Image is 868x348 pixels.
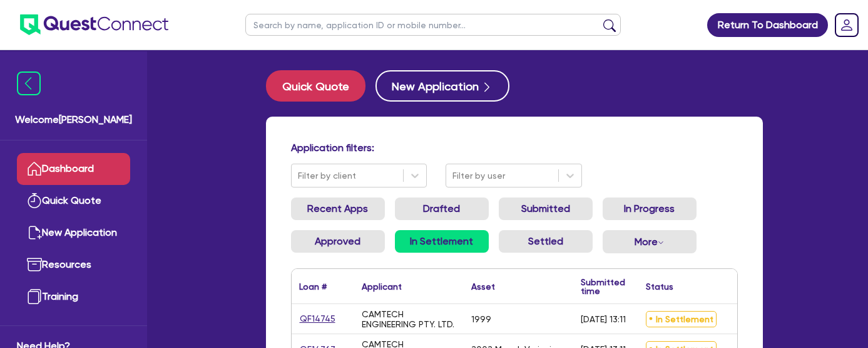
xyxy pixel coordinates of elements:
[581,314,626,324] div: [DATE] 13:11
[603,198,697,220] a: In Progress
[707,13,828,37] a: Return To Dashboard
[646,311,717,327] span: In Settlement
[499,198,593,220] a: Submitted
[375,70,509,102] button: New Application
[17,281,130,313] a: Training
[15,112,132,127] span: Welcome [PERSON_NAME]
[499,230,593,253] a: Settled
[27,289,42,304] img: training
[471,314,491,324] div: 1999
[17,153,130,185] a: Dashboard
[291,142,738,154] h4: Application filters:
[830,9,863,41] a: Dropdown toggle
[266,70,375,102] a: Quick Quote
[581,278,625,295] div: Submitted time
[27,193,42,208] img: quick-quote
[603,230,697,253] button: Dropdown toggle
[299,282,327,291] div: Loan #
[362,309,456,329] div: CAMTECH ENGINEERING PTY. LTD.
[362,282,402,291] div: Applicant
[17,71,41,95] img: icon-menu-close
[471,282,495,291] div: Asset
[27,225,42,240] img: new-application
[299,312,336,326] a: QF14745
[395,230,489,253] a: In Settlement
[27,257,42,272] img: resources
[395,198,489,220] a: Drafted
[245,14,621,36] input: Search by name, application ID or mobile number...
[646,282,673,291] div: Status
[20,14,168,35] img: quest-connect-logo-blue
[291,198,385,220] a: Recent Apps
[17,185,130,217] a: Quick Quote
[266,70,365,102] button: Quick Quote
[17,249,130,281] a: Resources
[17,217,130,249] a: New Application
[291,230,385,253] a: Approved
